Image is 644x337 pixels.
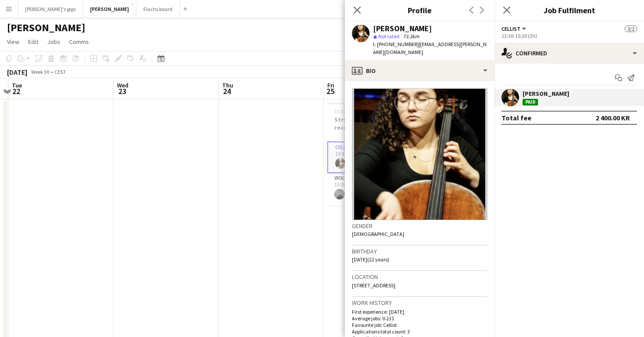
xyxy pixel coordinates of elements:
span: Edit [28,38,38,46]
span: 25 [326,86,334,96]
span: [DEMOGRAPHIC_DATA] [352,231,404,237]
app-card-role: Violin1/113:30-15:30 (2h)[PERSON_NAME] [PERSON_NAME] [327,173,426,206]
h3: Profile [345,4,494,16]
div: [PERSON_NAME] [373,25,432,33]
a: Jobs [44,36,64,47]
span: | [EMAIL_ADDRESS][PERSON_NAME][DOMAIN_NAME] [373,41,487,55]
span: Jobs [47,38,60,46]
a: View [4,36,23,47]
img: Crew avatar or photo [352,88,487,220]
span: Comms [69,38,89,46]
button: Flachs board [136,0,180,18]
span: 2/2 [625,25,637,32]
span: [STREET_ADDRESS] [352,282,395,289]
span: Fri [327,81,334,89]
button: [PERSON_NAME] [83,0,136,18]
app-job-card: 13:30-15:30 (2h)2/2Stryge duo - Vielse og reception2 RolesCellist1/113:30-15:30 (2h)[PERSON_NAME]... [327,103,426,206]
div: Paid [523,99,538,105]
app-card-role: Cellist1/113:30-15:30 (2h)[PERSON_NAME] [327,141,426,173]
span: Wed [117,81,128,89]
button: Cellist [501,25,527,32]
a: Edit [25,36,42,47]
h3: Gender [352,222,487,230]
div: 13:30-15:30 (2h) [501,33,637,39]
a: Comms [66,36,92,47]
div: [DATE] [7,68,27,76]
h1: [PERSON_NAME] [7,21,85,34]
p: Applications total count: 3 [352,328,487,335]
h3: Work history [352,299,487,307]
div: [PERSON_NAME] [523,90,569,98]
span: View [7,38,19,46]
span: 24 [221,86,233,96]
span: 22 [11,86,22,96]
div: Bio [345,60,494,81]
span: Not rated [378,33,399,40]
span: Tue [12,81,22,89]
h3: Birthday [352,247,487,255]
p: Average jobs: 0.231 [352,315,487,322]
span: Thu [222,81,233,89]
span: Week 30 [29,69,51,75]
span: 73.3km [401,33,421,40]
p: First experience: [DATE] [352,308,487,315]
div: Total fee [501,113,531,122]
h3: Location [352,273,487,281]
div: 2 400.00 KR [596,113,630,122]
span: [DATE] (22 years) [352,256,389,263]
div: CEST [55,69,66,75]
p: Favourite job: Cellist [352,322,487,328]
span: Cellist [501,25,520,32]
div: Confirmed [494,43,644,64]
button: [PERSON_NAME]'s gigs [18,0,83,18]
h3: Job Fulfilment [494,4,644,16]
h3: Stryge duo - Vielse og reception [327,116,426,131]
span: 13:30-15:30 (2h) [334,108,370,115]
span: 23 [116,86,128,96]
span: t. [PHONE_NUMBER] [373,41,419,47]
